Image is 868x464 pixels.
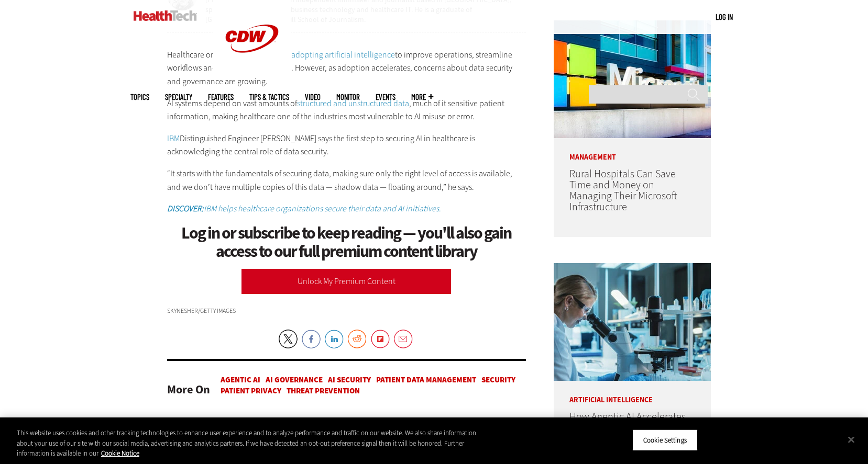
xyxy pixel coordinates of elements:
[165,93,192,101] span: Specialty
[376,375,476,385] a: Patient Data Management
[554,263,711,381] img: scientist looks through microscope in lab
[305,93,321,101] a: Video
[241,269,451,294] a: Unlock My Premium Content
[716,12,733,22] div: User menu
[266,375,323,385] a: AI Governance
[134,10,197,21] img: Home
[167,132,526,159] p: Distinguished Engineer [PERSON_NAME] says the first step to securing AI in healthcare is acknowle...
[167,203,204,214] strong: DISCOVER:
[716,12,733,21] a: Log in
[167,302,526,314] div: skynesher/Getty Images
[221,375,260,385] a: Agentic AI
[481,375,515,385] a: Security
[569,167,677,214] a: Rural Hospitals Can Save Time and Money on Managing Their Microsoft Infrastructure
[632,429,698,451] button: Cookie Settings
[554,381,711,404] p: Artificial Intelligence
[328,375,371,385] a: AI Security
[213,69,291,80] a: CDW
[840,428,863,451] button: Close
[167,167,526,194] p: “It starts with the fundamentals of securing data, making sure only the right level of access is ...
[249,93,289,101] a: Tips & Tactics
[101,449,139,458] a: More information about your privacy
[221,386,281,396] a: Patient Privacy
[130,93,149,101] span: Topics
[554,138,711,161] p: Management
[336,93,360,101] a: MonITor
[411,93,433,101] span: More
[167,203,441,214] em: IBM helps healthcare organizations secure their data and AI initiatives.
[167,203,441,214] a: DISCOVER:IBM helps healthcare organizations secure their data and AI initiatives.
[17,428,477,459] div: This website uses cookies and other tracking technologies to enhance user experience and to analy...
[167,133,180,144] a: IBM
[376,93,395,101] a: Events
[167,224,526,261] h1: Log in or subscribe to keep reading — you'll also gain access to our full premium content library
[569,410,686,446] a: How Agentic AI Accelerates Healthcare Research and Innovation
[208,93,234,101] a: Features
[287,386,360,396] a: Threat Prevention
